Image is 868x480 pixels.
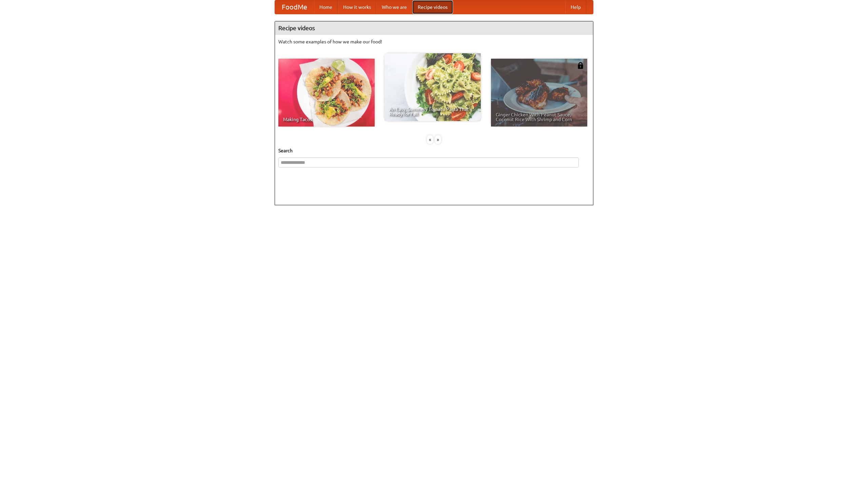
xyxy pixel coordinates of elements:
a: Recipe videos [412,0,453,14]
a: An Easy, Summery Tomato Pasta That's Ready for Fall [384,53,481,121]
div: » [435,135,441,144]
p: Watch some examples of how we make our food! [278,38,590,45]
a: FoodMe [275,0,314,14]
a: Making Tacos [278,59,375,127]
a: Who we are [376,0,412,14]
img: 483408.png [577,62,584,69]
span: An Easy, Summery Tomato Pasta That's Ready for Fall [389,107,476,116]
h4: Recipe videos [275,21,593,35]
a: Home [314,0,338,14]
span: Making Tacos [283,117,370,122]
h5: Search [278,147,590,154]
a: How it works [338,0,376,14]
a: Help [565,0,586,14]
div: « [427,135,433,144]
